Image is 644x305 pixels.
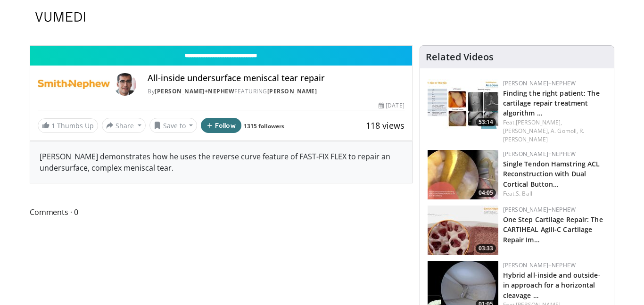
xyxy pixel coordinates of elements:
a: One Step Cartilage Repair: The CARTIHEAL Agili-C Cartilage Repair Im… [503,215,603,244]
div: Feat. [503,118,606,144]
a: [PERSON_NAME]+Nephew [503,150,576,158]
button: Save to [149,118,198,133]
a: [PERSON_NAME]+Nephew [503,261,576,269]
div: Feat. [503,190,606,198]
img: Avatar [114,73,136,96]
h3: Single Tendon Hamstring ACL Reconstruction with Dual Cortical Button Fixation [503,158,606,188]
span: 53:14 [476,118,496,126]
a: [PERSON_NAME] [267,87,317,95]
a: [PERSON_NAME]+Nephew [503,79,576,87]
button: Share [102,118,146,133]
a: Single Tendon Hamstring ACL Reconstruction with Dual Cortical Button… [503,159,600,188]
img: 2894c166-06ea-43da-b75e-3312627dae3b.150x105_q85_crop-smart_upscale.jpg [428,79,498,129]
a: [PERSON_NAME]+Nephew [155,87,234,95]
a: 04:05 [428,150,498,199]
span: 118 views [366,120,405,131]
h3: Hybrid all-inside and outside-in approach for a horizontal cleavage tear repair [503,270,606,299]
a: A. Gomoll, [551,127,578,135]
h3: Finding the right patient: The cartilage repair treatment algorithm (with CARTIHEAL AGILI-C) [503,88,606,117]
img: Smith+Nephew [38,73,110,96]
a: Hybrid all-inside and outside-in approach for a horizontal cleavage … [503,271,601,299]
div: [DATE] [379,101,404,110]
a: [PERSON_NAME], [516,118,562,126]
img: 47fc3831-2644-4472-a478-590317fb5c48.150x105_q85_crop-smart_upscale.jpg [428,150,498,199]
span: Comments 0 [30,206,413,218]
img: 781f413f-8da4-4df1-9ef9-bed9c2d6503b.150x105_q85_crop-smart_upscale.jpg [428,206,498,255]
a: 1 Thumbs Up [38,118,98,133]
span: 03:33 [476,244,496,253]
a: 03:33 [428,206,498,255]
span: 1 [51,121,55,130]
span: 04:05 [476,189,496,197]
button: Follow [201,118,241,133]
h4: All-inside undersurface meniscal tear repair [148,73,404,83]
a: R. [PERSON_NAME] [503,127,585,143]
h3: One Step Cartilage Repair: The CARTIHEAL Agili-C Cartilage Repair Implant Early Science to Positi... [503,214,606,244]
div: [PERSON_NAME] demonstrates how he uses the reverse curve feature of FAST-FIX FLEX to repair an un... [30,141,412,183]
div: By FEATURING [148,87,404,96]
h4: Related Videos [426,51,494,63]
a: [PERSON_NAME]+Nephew [503,206,576,214]
a: 1315 followers [244,122,284,130]
img: VuMedi Logo [35,12,85,22]
a: S. Ball [516,190,532,198]
a: 53:14 [428,79,498,129]
a: [PERSON_NAME], [503,127,549,135]
a: Finding the right patient: The cartilage repair treatment algorithm … [503,89,600,117]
